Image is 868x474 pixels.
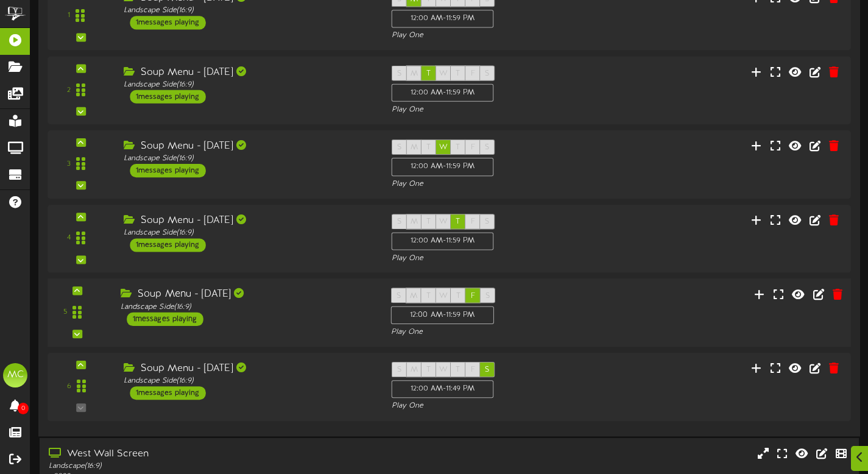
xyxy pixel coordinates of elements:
span: T [456,366,460,374]
div: 12:00 AM - 11:59 PM [392,232,494,250]
div: Play One [392,253,574,263]
div: Play One [392,401,574,411]
span: T [426,143,431,152]
span: M [411,218,418,226]
div: 1 messages playing [130,386,205,400]
span: S [485,143,489,152]
span: F [471,143,475,152]
div: Soup Menu - [DATE] [121,288,373,302]
span: T [456,143,460,152]
div: 1 messages playing [130,90,205,104]
span: S [397,366,401,374]
span: T [456,218,460,226]
span: F [471,291,475,300]
span: W [439,143,448,152]
div: Play One [391,327,576,338]
span: M [410,291,417,300]
span: S [397,69,401,78]
span: M [411,143,418,152]
div: Soup Menu - [DATE] [124,362,373,376]
div: 12:00 AM - 11:59 PM [392,10,494,27]
span: S [397,291,401,300]
span: S [397,218,401,226]
div: Landscape Side ( 16:9 ) [124,376,373,386]
div: 12:00 AM - 11:59 PM [391,306,494,324]
span: W [439,218,448,226]
div: Landscape Side ( 16:9 ) [124,228,373,238]
div: Landscape Side ( 16:9 ) [124,5,373,16]
div: 1 messages playing [130,16,205,29]
span: M [411,366,418,374]
span: W [439,291,448,300]
span: W [439,69,448,78]
span: T [426,291,431,300]
div: 12:00 AM - 11:59 PM [392,84,494,102]
div: Soup Menu - [DATE] [124,140,373,154]
div: Landscape Side ( 16:9 ) [124,154,373,164]
div: Play One [392,30,574,41]
div: 1 messages playing [127,313,203,326]
span: S [485,69,489,78]
span: T [456,291,460,300]
span: 0 [18,403,29,414]
div: Play One [392,179,574,189]
span: M [411,69,418,78]
div: Landscape Side ( 16:9 ) [121,302,373,312]
div: Soup Menu - [DATE] [124,214,373,228]
span: S [397,143,401,152]
div: 1 messages playing [130,238,205,252]
span: F [471,69,475,78]
div: Landscape ( 16:9 ) [49,461,372,472]
span: T [426,366,431,374]
div: Landscape Side ( 16:9 ) [124,79,373,90]
span: F [471,366,475,374]
span: T [426,218,431,226]
span: F [471,218,475,226]
div: 1 messages playing [130,164,205,177]
span: T [426,69,431,78]
div: 6 [67,381,71,392]
div: 12:00 AM - 11:59 PM [392,158,494,175]
div: West Wall Screen [49,447,372,461]
div: 12:00 AM - 11:49 PM [392,380,494,398]
span: T [456,69,460,78]
div: MC [3,363,27,387]
span: W [439,366,448,374]
span: S [485,366,489,374]
span: S [485,291,490,300]
div: Soup Menu - [DATE] [124,66,373,80]
span: S [485,218,489,226]
div: Play One [392,105,574,115]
